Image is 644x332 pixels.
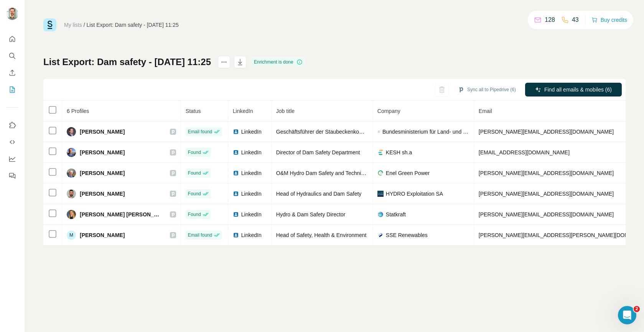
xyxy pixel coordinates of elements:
[6,66,18,80] button: Enrich CSV
[377,232,384,238] img: company-logo
[276,191,362,197] span: Head of Hydraulics and Dam Safety
[87,21,179,29] div: List Export: Dam safety - [DATE] 11:25
[6,32,18,46] button: Quick start
[80,231,125,239] span: [PERSON_NAME]
[6,83,18,96] button: My lists
[67,231,76,240] div: M
[241,169,262,177] span: LinkedIn
[188,232,212,239] span: Email found
[67,210,76,219] img: Avatar
[188,211,201,218] span: Found
[479,149,570,155] span: [EMAIL_ADDRESS][DOMAIN_NAME]
[233,170,239,176] img: LinkedIn logo
[386,231,428,239] span: SSE Renewables
[67,148,76,157] img: Avatar
[67,168,76,178] img: Avatar
[67,108,89,114] span: 6 Profiles
[634,306,640,312] span: 2
[233,211,239,218] img: LinkedIn logo
[377,149,384,155] img: company-logo
[233,108,253,114] span: LinkedIn
[241,211,262,218] span: LinkedIn
[453,84,521,95] button: Sync all to Pipedrive (6)
[84,21,85,29] li: /
[233,149,239,155] img: LinkedIn logo
[80,128,125,136] span: [PERSON_NAME]
[545,15,555,25] p: 128
[618,306,636,324] iframe: Intercom live chat
[544,86,612,93] span: Find all emails & mobiles (6)
[6,8,18,20] img: Avatar
[386,190,443,198] span: HYDRO Exploitation SA
[377,211,384,218] img: company-logo
[6,152,18,166] button: Dashboard
[572,15,579,25] p: 43
[188,149,201,156] span: Found
[233,129,239,135] img: LinkedIn logo
[6,49,18,63] button: Search
[6,169,18,183] button: Feedback
[276,149,360,155] span: Director of Dam Safety Department
[386,211,406,218] span: Statkraft
[218,56,230,68] button: actions
[386,149,412,156] span: KESH sh.a
[80,190,125,198] span: [PERSON_NAME]
[276,232,367,238] span: Head of Safety, Health & Environment
[241,128,262,136] span: LinkedIn
[43,18,56,31] img: Surfe Logo
[241,190,262,198] span: LinkedIn
[252,57,305,67] div: Enrichment is done
[276,170,424,176] span: O&M Hydro Dam Safety and Technical Services Senior Expert
[479,170,614,176] span: [PERSON_NAME][EMAIL_ADDRESS][DOMAIN_NAME]
[479,108,492,114] span: Email
[479,191,614,197] span: [PERSON_NAME][EMAIL_ADDRESS][DOMAIN_NAME]
[188,128,212,135] span: Email found
[377,170,384,176] img: company-logo
[386,169,430,177] span: Enel Green Power
[64,22,82,28] a: My lists
[233,191,239,197] img: LinkedIn logo
[43,56,211,68] h1: List Export: Dam safety - [DATE] 11:25
[276,108,295,114] span: Job title
[382,128,469,136] span: Bundesministerium für Land- und Forstwirtschaft, Regionen und Wasserwirtschaft
[188,190,201,197] span: Found
[6,118,18,132] button: Use Surfe on LinkedIn
[80,149,125,156] span: [PERSON_NAME]
[188,170,201,177] span: Found
[591,15,627,25] button: Buy credits
[377,108,400,114] span: Company
[276,211,346,218] span: Hydro & Dam Safety Director
[186,108,201,114] span: Status
[479,129,614,135] span: [PERSON_NAME][EMAIL_ADDRESS][DOMAIN_NAME]
[80,211,162,218] span: [PERSON_NAME] [PERSON_NAME]
[67,189,76,198] img: Avatar
[241,149,262,156] span: LinkedIn
[241,231,262,239] span: LinkedIn
[479,211,614,218] span: [PERSON_NAME][EMAIL_ADDRESS][DOMAIN_NAME]
[6,135,18,149] button: Use Surfe API
[233,232,239,238] img: LinkedIn logo
[525,83,622,96] button: Find all emails & mobiles (6)
[377,191,384,197] img: company-logo
[80,169,125,177] span: [PERSON_NAME]
[276,129,510,135] span: Geschäftsführer der Staubeckenkommission / Managing Director of the Austrian Dam Commission
[67,127,76,136] img: Avatar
